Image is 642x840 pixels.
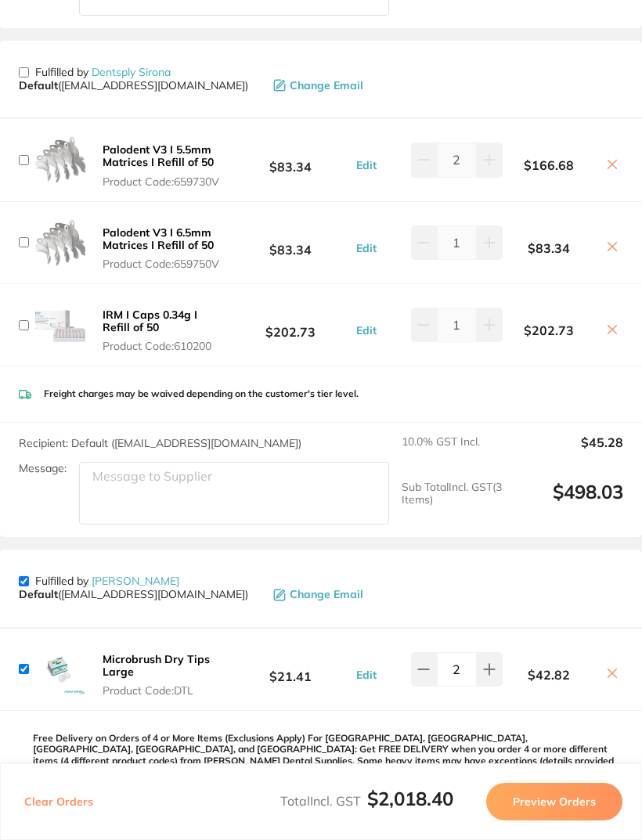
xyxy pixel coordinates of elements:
[19,462,67,475] label: Message:
[33,733,623,812] p: Free Delivery on Orders of 4 or More Items (Exclusions Apply) For [GEOGRAPHIC_DATA], [GEOGRAPHIC_...
[92,574,179,588] a: [PERSON_NAME]
[44,388,359,399] p: Freight charges may be waived depending on the customer's tier level.
[19,587,58,601] b: Default
[98,225,230,271] button: Palodent V3 I 6.5mm Matrices I Refill of 50 Product Code:659750V
[503,158,595,172] b: $166.68
[352,241,381,255] button: Edit
[269,78,388,92] button: Change Email
[98,652,230,698] button: Microbrush Dry Tips Large Product Code:DTL
[19,588,248,600] span: save@adamdental.com.au
[103,258,225,270] span: Product Code: 659750V
[92,65,171,79] a: Dentsply Sirona
[98,142,230,188] button: Palodent V3 I 5.5mm Matrices I Refill of 50 Product Code:659730V
[486,783,622,820] button: Preview Orders
[103,175,225,188] span: Product Code: 659730V
[103,142,214,169] b: Palodent V3 I 5.5mm Matrices I Refill of 50
[103,340,225,352] span: Product Code: 610200
[35,300,85,350] img: azlqcG52OA
[19,78,58,92] b: Default
[35,66,171,78] p: Fulfilled by
[230,654,351,683] b: $21.41
[35,218,85,268] img: YW03ZGVzbA
[402,435,507,469] span: 10.0 % GST Incl.
[519,435,624,469] output: $45.28
[103,652,210,679] b: Microbrush Dry Tips Large
[20,783,98,820] button: Clear Orders
[503,241,595,255] b: $83.34
[19,79,248,92] span: clientservices@dentsplysirona.com
[103,308,197,334] b: IRM I Caps 0.34g I Refill of 50
[352,323,381,337] button: Edit
[230,311,351,340] b: $202.73
[290,79,363,92] span: Change Email
[98,308,230,353] button: IRM I Caps 0.34g I Refill of 50 Product Code:610200
[352,158,381,172] button: Edit
[503,668,595,682] b: $42.82
[503,323,595,337] b: $202.73
[402,481,507,525] span: Sub Total Incl. GST ( 3 Items)
[230,228,351,257] b: $83.34
[290,588,363,600] span: Change Email
[19,436,301,450] span: Recipient: Default ( [EMAIL_ADDRESS][DOMAIN_NAME] )
[35,135,85,185] img: eGl6YjNjZQ
[367,787,453,810] b: $2,018.40
[519,481,624,525] output: $498.03
[103,225,214,252] b: Palodent V3 I 6.5mm Matrices I Refill of 50
[35,575,179,587] p: Fulfilled by
[352,668,381,682] button: Edit
[230,146,351,175] b: $83.34
[269,587,388,601] button: Change Email
[103,684,225,697] span: Product Code: DTL
[35,644,85,694] img: aWtnd3RoOQ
